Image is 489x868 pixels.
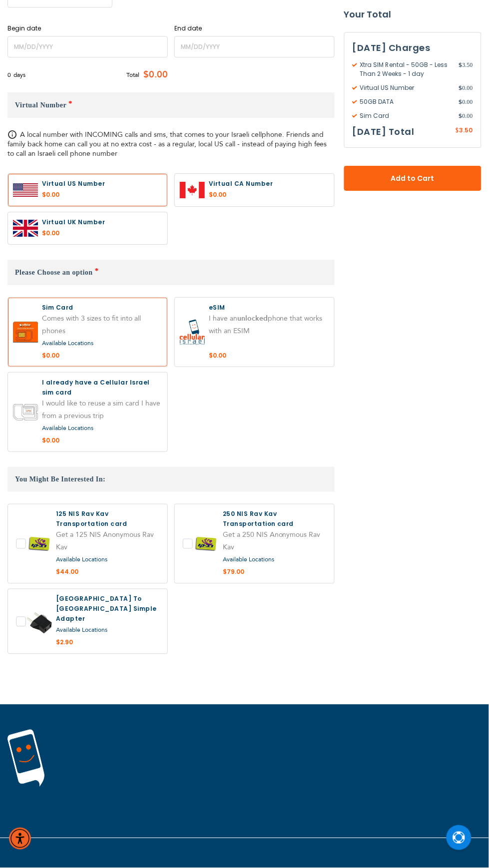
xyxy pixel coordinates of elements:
[7,36,168,57] input: MM/DD/YYYY
[223,556,274,564] a: Available Locations
[459,84,473,93] span: 0.00
[353,84,459,93] span: Virtual US Number
[344,7,482,22] strong: Your Total
[353,98,459,107] span: 50GB DATA
[459,84,463,93] span: $
[15,269,93,276] span: Please Choose an option
[126,70,139,79] span: Total
[459,98,473,107] span: 0.00
[139,67,168,82] span: $0.00
[15,475,105,483] span: You Might Be Interested In:
[459,61,473,79] span: 3.50
[353,112,459,121] span: Sim Card
[174,24,335,32] label: End date
[56,626,107,634] a: Available Locations
[7,70,13,79] span: 0
[353,125,415,140] h3: [DATE] Total
[15,101,66,109] span: Virtual Number
[9,828,31,850] div: Accessibility Menu
[174,36,335,57] input: MM/DD/YYYY
[353,41,473,56] h3: [DATE] Charges
[460,126,473,135] span: 3.50
[42,339,93,347] a: Available Locations
[344,166,482,191] button: Add to Cart
[7,24,168,32] label: Begin date
[353,61,459,79] span: Xtra SIM Rental - 50GB - Less Than 2 Weeks - 1 day
[42,424,93,432] a: Available Locations
[456,127,460,136] span: $
[56,556,107,564] a: Available Locations
[7,130,327,158] span: A local number with INCOMING calls and sms, that comes to your Israeli cellphone. Friends and fam...
[459,98,463,107] span: $
[377,174,449,184] span: Add to Cart
[459,61,463,70] span: $
[459,112,473,121] span: 0.00
[13,70,25,79] span: days
[459,112,463,121] span: $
